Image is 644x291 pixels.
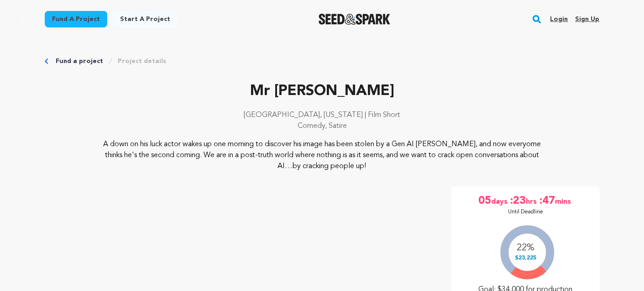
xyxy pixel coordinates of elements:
span: :23 [509,194,526,208]
p: Until Deadline [508,208,543,216]
p: [GEOGRAPHIC_DATA], [US_STATE] | Film Short [45,110,600,121]
span: hrs [526,194,539,208]
span: mins [555,194,573,208]
div: Breadcrumb [45,57,600,66]
a: Sign up [575,12,599,26]
a: Project details [118,57,166,66]
p: Mr [PERSON_NAME] [45,80,600,102]
p: A down on his luck actor wakes up one morning to discover his image has been stolen by a Gen AI [... [100,139,544,172]
img: Seed&Spark Logo Dark Mode [319,14,390,25]
a: Fund a project [45,11,107,27]
a: Login [550,12,568,26]
a: Seed&Spark Homepage [319,14,390,25]
a: Fund a project [56,57,103,66]
span: :47 [539,194,555,208]
a: Start a project [113,11,178,27]
p: Comedy, Satire [45,121,600,132]
span: days [491,194,509,208]
span: 05 [478,194,491,208]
